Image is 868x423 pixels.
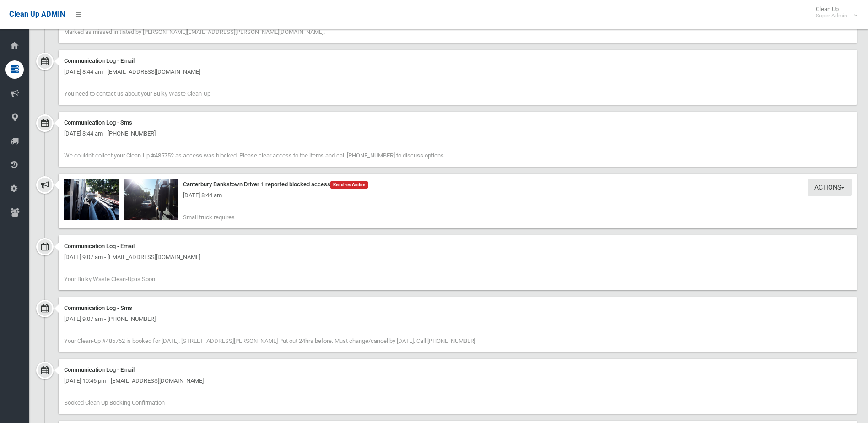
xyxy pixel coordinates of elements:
span: Clean Up [811,5,857,19]
div: Communication Log - Email [64,55,852,66]
span: You need to contact us about your Bulky Waste Clean-Up [64,90,210,97]
span: Marked as missed initiated by [PERSON_NAME][EMAIL_ADDRESS][PERSON_NAME][DOMAIN_NAME]. [64,28,325,35]
span: Small truck requires [183,214,235,221]
div: Communication Log - Sms [64,117,852,128]
span: Clean Up ADMIN [9,10,65,19]
div: [DATE] 9:07 am - [PHONE_NUMBER] [64,314,852,325]
small: Super Admin [816,12,847,19]
div: [DATE] 10:46 pm - [EMAIL_ADDRESS][DOMAIN_NAME] [64,375,852,386]
div: [DATE] 8:44 am - [EMAIL_ADDRESS][DOMAIN_NAME] [64,66,852,77]
span: Requires Action [330,181,368,189]
span: Your Bulky Waste Clean-Up is Soon [64,276,155,282]
span: Booked Clean Up Booking Confirmation [64,399,165,406]
div: Communication Log - Email [64,241,852,252]
div: Canterbury Bankstown Driver 1 reported blocked access [64,179,852,190]
img: 2025-10-1008.44.06127304746789015237.jpg [124,179,178,220]
div: Communication Log - Sms [64,303,852,314]
div: [DATE] 8:44 am - [PHONE_NUMBER] [64,128,852,139]
span: Your Clean-Up #485752 is booked for [DATE]. [STREET_ADDRESS][PERSON_NAME] Put out 24hrs before. M... [64,337,475,344]
div: [DATE] 8:44 am [64,190,852,201]
div: [DATE] 9:07 am - [EMAIL_ADDRESS][DOMAIN_NAME] [64,252,852,263]
div: Communication Log - Email [64,364,852,375]
img: 2025-10-1008.43.487222783492606649138.jpg [64,179,119,220]
span: We couldn't collect your Clean-Up #485752 as access was blocked. Please clear access to the items... [64,152,445,159]
button: Actions [808,179,852,196]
